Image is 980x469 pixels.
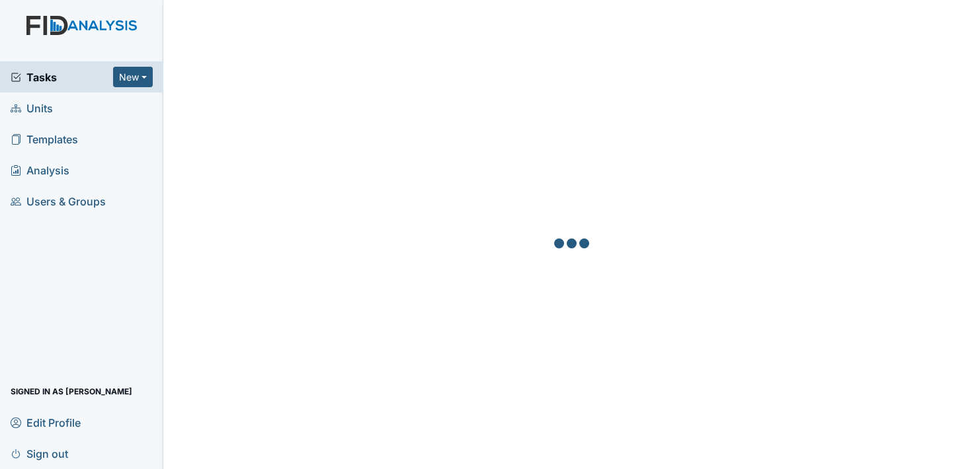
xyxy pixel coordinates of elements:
[113,67,153,87] button: New
[11,381,132,402] span: Signed in as [PERSON_NAME]
[11,98,53,118] span: Units
[11,69,113,85] a: Tasks
[11,160,69,180] span: Analysis
[11,129,78,149] span: Templates
[11,443,68,464] span: Sign out
[11,412,81,433] span: Edit Profile
[11,191,106,211] span: Users & Groups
